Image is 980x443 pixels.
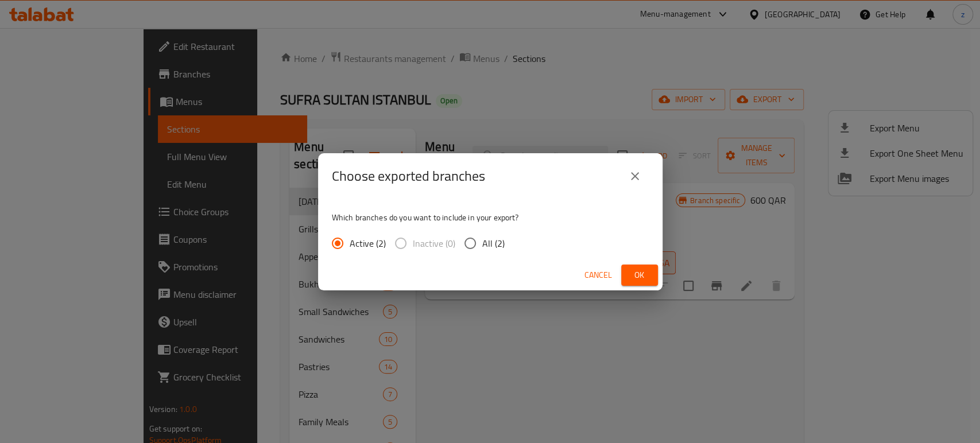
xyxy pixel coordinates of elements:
[630,268,649,282] span: Ok
[621,265,658,286] button: Ok
[413,236,455,250] span: Inactive (0)
[580,265,617,286] button: Cancel
[332,167,485,185] h2: Choose exported branches
[482,236,505,250] span: All (2)
[332,212,649,223] p: Which branches do you want to include in your export?
[584,268,612,282] span: Cancel
[350,236,386,250] span: Active (2)
[621,162,649,190] button: close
